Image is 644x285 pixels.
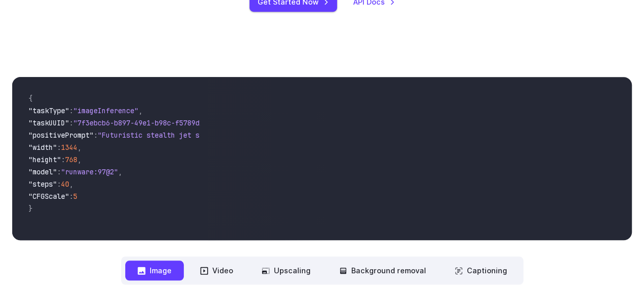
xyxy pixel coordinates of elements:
[61,143,77,152] span: 1344
[29,118,69,127] span: "taskUUID"
[29,204,33,213] span: }
[29,155,61,164] span: "height"
[138,106,143,115] span: ,
[69,118,73,127] span: :
[29,106,69,115] span: "taskType"
[69,192,73,201] span: :
[77,155,81,164] span: ,
[73,192,77,201] span: 5
[188,261,245,280] button: Video
[118,167,122,176] span: ,
[77,143,81,152] span: ,
[65,155,77,164] span: 768
[442,261,519,280] button: Captioning
[61,155,65,164] span: :
[57,179,61,189] span: :
[29,94,33,103] span: {
[98,131,468,140] span: "Futuristic stealth jet streaking through a neon-lit cityscape with glowing purple exhaust"
[94,131,98,140] span: :
[61,179,69,189] span: 40
[249,261,323,280] button: Upscaling
[29,143,57,152] span: "width"
[61,167,118,176] span: "runware:97@2"
[57,167,61,176] span: :
[327,261,438,280] button: Background removal
[29,192,69,201] span: "CFGScale"
[57,143,61,152] span: :
[73,106,138,115] span: "imageInference"
[125,261,184,280] button: Image
[73,118,228,127] span: "7f3ebcb6-b897-49e1-b98c-f5789d2d40d7"
[69,179,73,189] span: ,
[29,179,57,189] span: "steps"
[29,131,94,140] span: "positivePrompt"
[69,106,73,115] span: :
[29,167,57,176] span: "model"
